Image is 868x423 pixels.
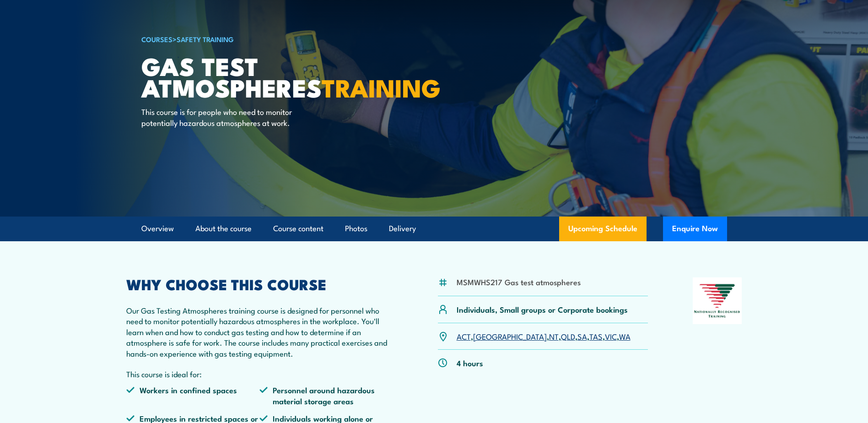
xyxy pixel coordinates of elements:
[126,369,394,379] p: This course is ideal for:
[561,331,575,342] a: QLD
[126,385,260,406] li: Workers in confined spaces
[345,217,367,241] a: Photos
[559,217,647,241] a: Upcoming Schedule
[473,331,547,342] a: [GEOGRAPHIC_DATA]
[195,217,252,241] a: About the course
[577,331,587,342] a: SA
[457,358,483,368] p: 4 hours
[126,305,394,358] p: Our Gas Testing Atmospheres training course is designed for personnel who need to monitor potenti...
[141,34,173,44] a: COURSES
[273,217,323,241] a: Course content
[549,331,559,342] a: NT
[389,217,416,241] a: Delivery
[619,331,631,342] a: WA
[693,277,742,324] img: Nationally Recognised Training logo.
[457,331,471,342] a: ACT
[589,331,603,342] a: TAS
[457,277,581,287] li: MSMWHS217 Gas test atmospheres
[141,55,367,98] h1: Gas Test Atmospheres
[141,106,308,128] p: This course is for people who need to monitor potentially hazardous atmospheres at work.
[322,68,441,106] strong: TRAINING
[259,385,393,406] li: Personnel around hazardous material storage areas
[141,33,367,44] h6: >
[177,34,234,44] a: Safety Training
[457,304,628,315] p: Individuals, Small groups or Corporate bookings
[126,277,394,290] h2: WHY CHOOSE THIS COURSE
[605,331,617,342] a: VIC
[663,217,727,241] button: Enquire Now
[141,217,174,241] a: Overview
[457,331,631,342] p: , , , , , , ,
